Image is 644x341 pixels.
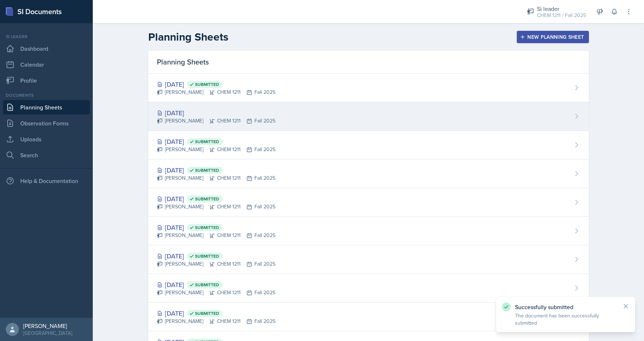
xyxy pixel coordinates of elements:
p: The document has been successfully submitted [515,312,616,327]
a: [DATE] [PERSON_NAME]CHEM 1211Fall 2025 [148,102,589,131]
div: Documents [3,92,90,99]
div: New Planning Sheet [522,34,584,40]
div: [PERSON_NAME] CHEM 1211 Fall 2025 [157,88,275,96]
div: Si leader [3,33,90,40]
div: [PERSON_NAME] CHEM 1211 Fall 2025 [157,317,275,325]
span: Submitted [195,311,219,316]
div: [DATE] [157,223,275,232]
a: [DATE] Submitted [PERSON_NAME]CHEM 1211Fall 2025 [148,131,589,159]
a: Uploads [3,132,90,146]
span: Submitted [195,139,219,145]
div: [DATE] [157,137,275,146]
div: [DATE] [157,79,275,89]
span: Submitted [195,82,219,87]
a: [DATE] Submitted [PERSON_NAME]CHEM 1211Fall 2025 [148,217,589,245]
h2: Planning Sheets [148,30,228,43]
p: Successfully submitted [515,303,616,311]
div: [PERSON_NAME] CHEM 1211 Fall 2025 [157,174,275,182]
div: [DATE] [157,251,275,261]
div: [PERSON_NAME] CHEM 1211 Fall 2025 [157,203,275,211]
button: New Planning Sheet [517,31,589,43]
div: [PERSON_NAME] CHEM 1211 Fall 2025 [157,146,275,153]
span: Submitted [195,196,219,202]
div: [DATE] [157,308,275,318]
span: Submitted [195,282,219,288]
a: [DATE] Submitted [PERSON_NAME]CHEM 1211Fall 2025 [148,303,589,331]
a: Observation Forms [3,116,90,130]
div: [PERSON_NAME] CHEM 1211 Fall 2025 [157,232,275,239]
div: [DATE] [157,108,275,118]
a: Planning Sheets [3,100,90,115]
a: Calendar [3,57,90,72]
div: Planning Sheets [148,51,589,74]
div: [DATE] [157,165,275,175]
div: [DATE] [157,280,275,290]
span: Submitted [195,167,219,173]
div: Si leader [537,4,586,13]
span: Submitted [195,253,219,259]
div: CHEM 1211 / Fall 2025 [537,12,586,19]
a: [DATE] Submitted [PERSON_NAME]CHEM 1211Fall 2025 [148,245,589,274]
a: [DATE] Submitted [PERSON_NAME]CHEM 1211Fall 2025 [148,159,589,188]
div: [PERSON_NAME] CHEM 1211 Fall 2025 [157,260,275,268]
a: Profile [3,73,90,88]
a: [DATE] Submitted [PERSON_NAME]CHEM 1211Fall 2025 [148,74,589,102]
a: [DATE] Submitted [PERSON_NAME]CHEM 1211Fall 2025 [148,274,589,303]
a: [DATE] Submitted [PERSON_NAME]CHEM 1211Fall 2025 [148,188,589,217]
div: Help & Documentation [3,174,90,188]
a: Search [3,148,90,162]
div: [PERSON_NAME] CHEM 1211 Fall 2025 [157,289,275,296]
span: Submitted [195,225,219,230]
div: [GEOGRAPHIC_DATA] [23,329,72,337]
a: Dashboard [3,41,90,56]
div: [DATE] [157,194,275,204]
div: [PERSON_NAME] CHEM 1211 Fall 2025 [157,117,275,125]
div: [PERSON_NAME] [23,322,72,329]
